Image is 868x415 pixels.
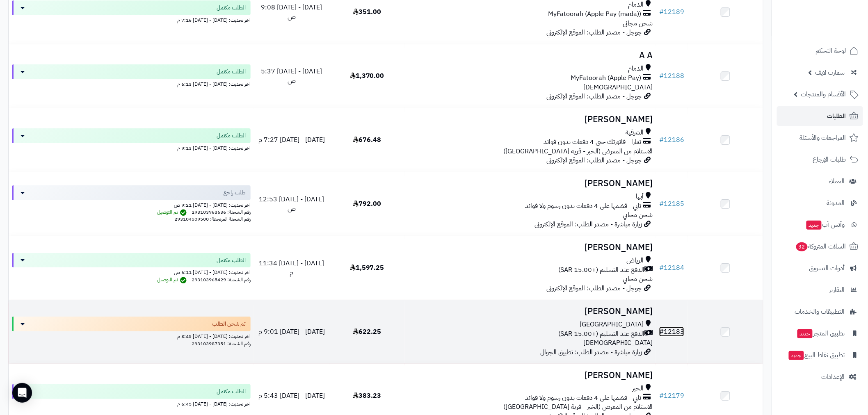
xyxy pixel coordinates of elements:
span: التقارير [829,284,845,296]
a: #12184 [659,263,684,273]
span: الطلبات [827,110,846,122]
div: اخر تحديث: [DATE] - [DATE] 3:45 م [12,331,251,340]
span: [DATE] - [DATE] 5:43 م [258,391,325,401]
span: [DEMOGRAPHIC_DATA] [583,82,653,92]
span: جديد [789,351,804,360]
div: Open Intercom Messenger [12,383,32,403]
span: جوجل - مصدر الطلب: الموقع الإلكتروني [546,91,642,101]
span: تطبيق المتجر [797,328,845,339]
span: 32 [796,242,808,251]
div: اخر تحديث: [DATE] - [DATE] 7:16 م [12,15,251,24]
span: التطبيقات والخدمات [795,306,845,317]
span: السلات المتروكة [795,241,846,252]
span: الطلب مكتمل [217,4,246,12]
span: الدفع عند التسليم (+15.00 SAR) [558,265,644,275]
h3: [PERSON_NAME] [408,243,653,252]
span: الطلب مكتمل [217,68,246,76]
span: MyFatoorah (Apple Pay) [571,73,641,83]
span: # [659,263,664,273]
span: رقم الشحنة: 293103987351 [192,340,251,347]
span: شحن مجاني [623,274,653,284]
span: تطبيق نقاط البيع [788,349,845,361]
a: المراجعات والأسئلة [777,128,863,148]
span: الشرقية [626,128,644,137]
div: اخر تحديث: [DATE] - [DATE] 6:13 م [12,79,251,88]
span: [DATE] - [DATE] 11:34 م [259,258,324,278]
span: 383.23 [353,391,381,401]
span: الطلب مكتمل [217,256,246,265]
span: زيارة مباشرة - مصدر الطلب: تطبيق الجوال [540,347,642,357]
div: اخر تحديث: [DATE] - [DATE] 6:45 م [12,399,251,408]
span: # [659,7,664,17]
span: شحن مجاني [623,18,653,28]
span: الاستلام من المعرض (الخبر - قرية [GEOGRAPHIC_DATA]) [503,402,653,412]
span: 676.48 [353,135,381,145]
span: أدوات التسويق [809,262,845,274]
a: المدونة [777,193,863,213]
span: زيارة مباشرة - مصدر الطلب: الموقع الإلكتروني [535,219,642,229]
span: # [659,135,664,145]
span: المدونة [827,197,845,209]
a: الإعدادات [777,367,863,387]
a: تطبيق المتجرجديد [777,324,863,343]
a: الطلبات [777,106,863,126]
span: [DATE] - [DATE] 9:08 ص [261,2,322,22]
span: تم التوصيل [157,208,189,216]
span: سمارت لايف [815,67,845,78]
div: اخر تحديث: [DATE] - [DATE] 9:21 ص [12,200,251,209]
span: 1,597.25 [350,263,384,273]
span: [DEMOGRAPHIC_DATA] [583,338,653,348]
span: الخبر [632,384,644,393]
span: أبها [636,192,644,201]
a: وآتس آبجديد [777,215,863,235]
span: الأقسام والمنتجات [801,89,846,100]
a: أدوات التسويق [777,258,863,278]
a: التقارير [777,280,863,300]
span: لوحة التحكم [816,45,846,57]
span: [DATE] - [DATE] 9:01 م [258,327,325,337]
span: جديد [797,329,813,338]
span: [DATE] - [DATE] 7:27 م [258,135,325,145]
span: رقم الشحنة: 293103963636 [192,208,251,216]
span: الرياض [626,256,644,265]
span: الاستلام من المعرض (الخبر - قرية [GEOGRAPHIC_DATA]) [503,146,653,156]
a: #12186 [659,135,684,145]
a: تطبيق نقاط البيعجديد [777,345,863,365]
span: جوجل - مصدر الطلب: الموقع الإلكتروني [546,27,642,37]
a: #12189 [659,7,684,17]
h3: [PERSON_NAME] [408,115,653,124]
span: الدفع عند التسليم (+15.00 SAR) [558,329,644,339]
span: تم شحن الطلب [212,320,246,328]
h3: [PERSON_NAME] [408,371,653,380]
span: MyFatoorah (Apple Pay (mada)) [548,9,641,19]
a: لوحة التحكم [777,41,863,61]
span: [GEOGRAPHIC_DATA] [580,320,644,329]
span: جوجل - مصدر الطلب: الموقع الإلكتروني [546,283,642,293]
span: # [659,199,664,209]
span: [DATE] - [DATE] 5:37 ص [261,66,322,86]
a: #12183 [659,327,684,337]
span: 792.00 [353,199,381,209]
span: 1,370.00 [350,71,384,81]
span: المراجعات والأسئلة [800,132,846,144]
span: الدمام [628,64,644,73]
span: تابي - قسّمها على 4 دفعات بدون رسوم ولا فوائد [525,201,641,211]
span: طلبات الإرجاع [813,154,846,165]
span: 351.00 [353,7,381,17]
a: التطبيقات والخدمات [777,302,863,322]
span: # [659,327,664,337]
span: الطلب مكتمل [217,388,246,396]
span: طلب راجع [224,189,246,197]
span: الطلب مكتمل [217,132,246,140]
span: # [659,71,664,81]
span: تمارا - فاتورتك حتى 4 دفعات بدون فوائد [544,137,641,147]
span: تم التوصيل [157,276,189,283]
a: العملاء [777,171,863,191]
span: شحن مجاني [623,210,653,220]
img: logo-2.png [812,23,860,40]
span: جوجل - مصدر الطلب: الموقع الإلكتروني [546,155,642,165]
span: رقم الشحنة: 293103965429 [192,276,251,283]
a: طلبات الإرجاع [777,150,863,169]
a: السلات المتروكة32 [777,237,863,256]
a: #12185 [659,199,684,209]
